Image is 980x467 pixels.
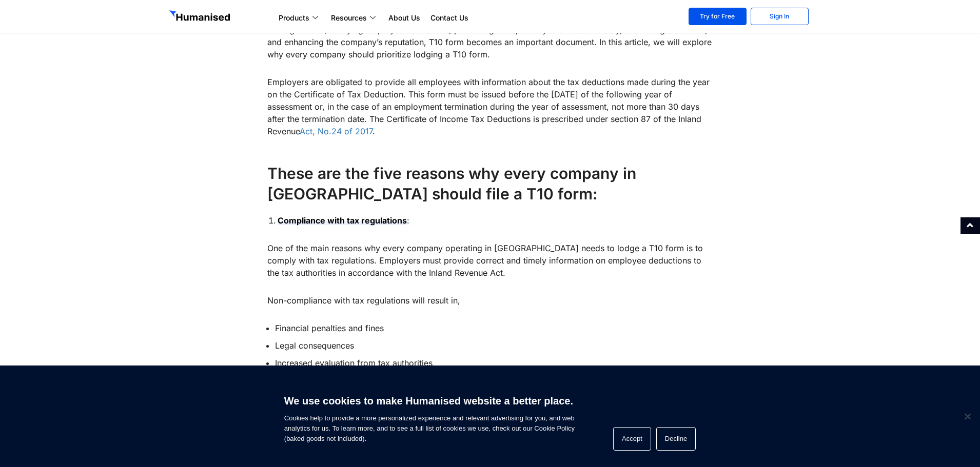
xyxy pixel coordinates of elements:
a: Try for Free [689,8,747,25]
li: Financial penalties and fines [275,322,713,334]
a: Act, No.24 of 2017 [300,126,373,136]
h4: These are the five reasons why every company in [GEOGRAPHIC_DATA] should file a T10 form: [267,163,713,204]
button: Decline [656,427,696,451]
span: Cookies help to provide a more personalized experience and relevant advertising for you, and web ... [284,389,575,444]
li: Increased evaluation from tax authorities [275,357,713,369]
li: : [278,214,713,227]
button: Accept [613,427,651,451]
a: Contact Us [425,12,474,24]
li: Legal consequences [275,339,713,352]
h6: We use cookies to make Humanised website a better place. [284,394,575,408]
strong: Compliance with tax regulations [278,215,407,226]
span: Decline [962,411,972,421]
img: GetHumanised Logo [169,10,232,24]
a: Resources [326,12,383,24]
a: Products [273,12,326,24]
a: Sign In [751,8,809,25]
p: One of the main reasons why every company operating in [GEOGRAPHIC_DATA] needs to lodge a T10 for... [267,242,713,279]
p: Employers are obligated to provide all employees with information about the tax deductions made d... [267,76,713,137]
a: About Us [383,12,425,24]
p: Non-compliance with tax regulations will result in, [267,294,713,307]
